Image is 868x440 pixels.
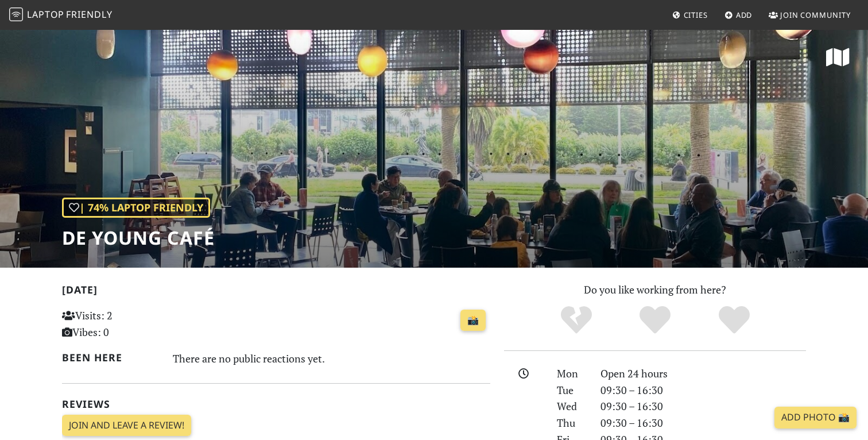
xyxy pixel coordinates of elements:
[594,398,813,415] div: 09:30 – 16:30
[537,304,616,336] div: No
[720,5,757,25] a: Add
[684,10,708,20] span: Cities
[9,7,23,21] img: LaptopFriendly
[780,10,851,20] span: Join Community
[9,5,113,25] a: LaptopFriendly LaptopFriendly
[615,304,695,336] div: Yes
[550,365,594,382] div: Mon
[550,382,594,399] div: Tue
[736,10,753,20] span: Add
[550,415,594,431] div: Thu
[695,304,774,336] div: Definitely!
[504,281,806,298] p: Do you like working from here?
[62,198,210,218] div: | 74% Laptop Friendly
[764,5,855,25] a: Join Community
[66,8,112,21] span: Friendly
[27,8,64,21] span: Laptop
[62,398,490,410] h2: Reviews
[62,227,215,249] h1: de Young Café
[62,352,159,364] h2: Been here
[594,415,813,431] div: 09:30 – 16:30
[668,5,712,25] a: Cities
[62,284,490,300] h2: [DATE]
[774,407,857,429] a: Add Photo 📸
[62,415,191,437] a: Join and leave a review!
[460,310,486,331] a: 📸
[594,365,813,382] div: Open 24 hours
[173,349,491,368] div: There are no public reactions yet.
[594,382,813,399] div: 09:30 – 16:30
[550,398,594,415] div: Wed
[62,307,196,341] p: Visits: 2 Vibes: 0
